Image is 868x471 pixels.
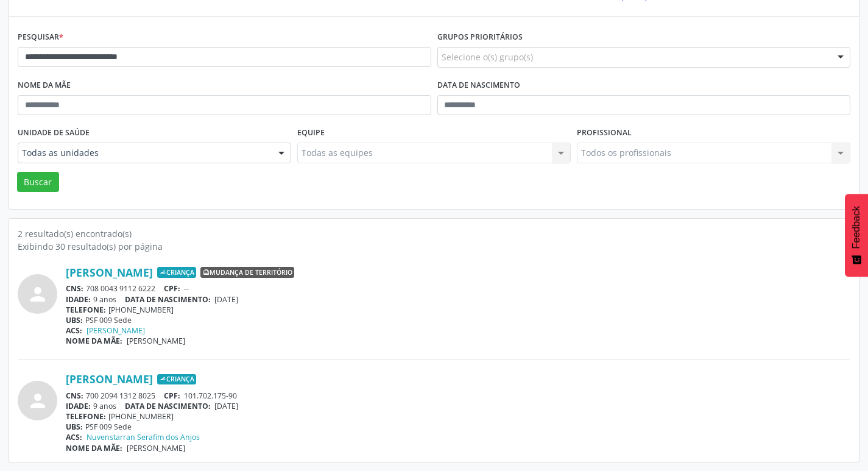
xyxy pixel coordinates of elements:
[164,391,180,401] span: CPF:
[66,443,122,453] span: NOME DA MÃE:
[66,401,91,411] span: IDADE:
[66,294,850,305] div: 9 anos
[66,315,83,325] span: UBS:
[297,124,325,143] label: Equipe
[127,336,185,346] span: [PERSON_NAME]
[437,76,520,95] label: Data de nascimento
[66,391,83,401] span: CNS:
[845,194,868,277] button: Feedback - Mostrar pesquisa
[66,422,83,432] span: UBS:
[437,28,523,47] label: Grupos prioritários
[125,401,211,411] span: DATA DE NASCIMENTO:
[66,283,83,294] span: CNS:
[157,374,196,385] span: Criança
[214,294,238,305] span: [DATE]
[442,51,533,63] span: Selecione o(s) grupo(s)
[157,267,196,278] span: Criança
[18,76,71,95] label: Nome da mãe
[66,401,850,411] div: 9 anos
[27,283,49,305] i: person
[18,240,850,253] div: Exibindo 30 resultado(s) por página
[86,432,200,442] a: Nuvenstarran Serafim dos Anjos
[18,28,63,47] label: Pesquisar
[66,432,82,442] span: ACS:
[66,336,122,346] span: NOME DA MÃE:
[66,325,82,336] span: ACS:
[17,172,59,193] button: Buscar
[851,206,862,249] span: Feedback
[200,267,294,278] span: Mudança de território
[27,390,49,412] i: person
[66,283,850,294] div: 708 0043 9112 6222
[66,411,850,422] div: [PHONE_NUMBER]
[214,401,238,411] span: [DATE]
[66,305,850,315] div: [PHONE_NUMBER]
[184,391,237,401] span: 101.702.175-90
[164,283,180,294] span: CPF:
[18,227,850,240] div: 2 resultado(s) encontrado(s)
[184,283,189,294] span: --
[125,294,211,305] span: DATA DE NASCIMENTO:
[66,391,850,401] div: 700 2094 1312 8025
[127,443,185,453] span: [PERSON_NAME]
[66,372,153,386] a: [PERSON_NAME]
[66,315,850,325] div: PSF 009 Sede
[66,411,106,422] span: TELEFONE:
[22,147,266,159] span: Todas as unidades
[86,325,145,336] a: [PERSON_NAME]
[18,124,90,143] label: Unidade de saúde
[577,124,632,143] label: Profissional
[66,294,91,305] span: IDADE:
[66,305,106,315] span: TELEFONE:
[66,422,850,432] div: PSF 009 Sede
[66,266,153,279] a: [PERSON_NAME]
